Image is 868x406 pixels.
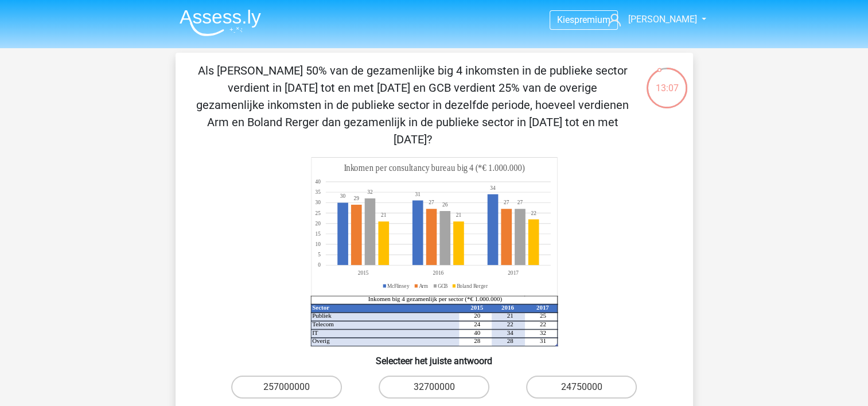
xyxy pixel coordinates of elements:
tspan: 22 [507,321,513,327]
tspan: 20 [315,220,321,227]
tspan: 5 [318,251,321,258]
label: 24750000 [526,376,637,399]
tspan: 34 [490,185,496,192]
a: [PERSON_NAME] [604,13,698,26]
span: premium [574,14,610,25]
tspan: 201520162017 [357,270,518,276]
tspan: 30 [340,193,345,200]
tspan: 31 [539,337,546,344]
tspan: McFlinsey [387,282,410,289]
tspan: 21 [507,312,513,319]
tspan: 25 [539,312,546,319]
h6: Selecteer het juiste antwoord [194,346,675,366]
tspan: IT [312,329,318,336]
span: Kies [557,14,574,25]
tspan: 2015 [470,304,483,311]
tspan: 26 [442,201,447,208]
tspan: 27 [517,199,523,206]
tspan: 32 [539,329,546,336]
tspan: Inkomen big 4 gezamenlijk per sector (*€ 1.000.000) [368,295,502,303]
a: Kiespremium [550,12,617,28]
tspan: Publiek [312,312,332,319]
img: Assessly [180,9,261,36]
p: Als [PERSON_NAME] 50% van de gezamenlijke big 4 inkomsten in de publieke sector verdient in [DATE... [194,62,632,148]
tspan: GCB [438,282,448,289]
tspan: 2121 [380,212,461,218]
tspan: 29 [353,195,359,202]
tspan: 2016 [501,304,513,311]
tspan: 40 [315,178,321,185]
tspan: 28 [507,337,513,344]
tspan: 34 [507,329,513,336]
tspan: Inkomen per consultancy bureau big 4 (*€ 1.000.000) [344,163,524,174]
tspan: 28 [474,337,480,344]
tspan: 24 [474,321,480,327]
tspan: 30 [315,199,321,206]
tspan: 10 [315,241,321,248]
tspan: Boland Rerger [457,282,488,289]
tspan: Telecom [312,321,334,327]
tspan: 2727 [429,199,509,206]
tspan: 32 [367,189,373,196]
tspan: 0 [318,261,321,268]
div: 13:07 [645,67,688,95]
tspan: 31 [415,191,421,198]
tspan: 40 [474,329,480,336]
tspan: Arm [419,282,428,289]
label: 257000000 [231,376,342,399]
tspan: 22 [531,209,536,216]
tspan: 15 [315,231,321,237]
span: [PERSON_NAME] [628,14,696,25]
tspan: 22 [539,321,546,327]
tspan: 35 [315,189,321,196]
tspan: Sector [312,304,329,311]
tspan: Overig [312,337,330,344]
tspan: 2017 [536,304,548,311]
tspan: 25 [315,209,321,216]
label: 32700000 [379,376,489,399]
tspan: 20 [474,312,480,319]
